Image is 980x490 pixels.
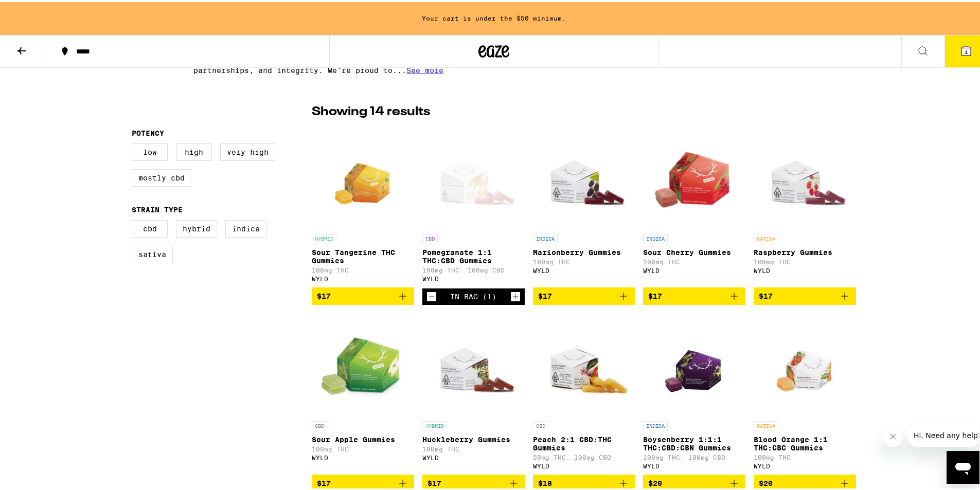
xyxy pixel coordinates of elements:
p: 100mg THC [533,257,635,263]
a: Open page for Raspberry Gummies from WYLD [754,124,856,285]
p: Marionberry Gummies [533,246,635,255]
div: In Bag (1) [450,291,496,299]
label: Very High [220,141,275,159]
button: Add to bag [754,285,856,303]
p: Showing 14 results [312,101,430,119]
label: Hybrid [176,218,217,235]
a: Open page for Boysenberry 1:1:1 THC:CBD:CBN Gummies from WYLD [643,311,745,473]
img: WYLD - Blood Orange 1:1 THC:CBC Gummies [768,311,842,414]
p: Raspberry Gummies [754,246,856,255]
p: HYBRID [422,419,447,428]
p: 100mg THC [312,265,414,271]
button: Increment [510,289,521,300]
p: 100mg THC [754,452,856,459]
p: Blood Orange 1:1 THC:CBC Gummies [754,433,856,450]
span: $17 [759,290,773,298]
span: $17 [317,477,331,485]
img: WYLD - Raspberry Gummies [754,124,856,227]
p: Pomegranate 1:1 THC:CBD Gummies [422,246,525,263]
p: CBD [312,419,327,428]
a: Open page for Sour Apple Gummies from WYLD [312,311,414,473]
img: WYLD - Peach 2:1 CBD:THC Gummies [533,311,635,414]
p: Sour Cherry Gummies [643,246,745,255]
img: WYLD - Marionberry Gummies [533,124,635,227]
p: INDICA [643,232,668,241]
button: Add to bag [643,285,745,303]
p: Huckleberry Gummies [422,433,525,442]
div: WYLD [422,452,525,459]
img: WYLD - Sour Apple Gummies [312,311,414,414]
span: $18 [538,477,552,485]
p: INDICA [643,419,668,428]
button: Add to bag [754,473,856,490]
p: Sour Tangerine THC Gummies [312,246,414,263]
legend: Strain Type [132,204,183,212]
p: CBD [422,232,438,241]
button: Add to bag [312,473,414,490]
span: 1 [965,47,968,53]
p: INDICA [533,232,558,241]
label: Indica [225,218,266,235]
p: 100mg THC [422,444,525,450]
p: Sour Apple Gummies [312,433,414,442]
span: See more [406,64,443,72]
div: WYLD [533,265,635,272]
button: Decrement [426,289,437,300]
div: WYLD [754,461,856,467]
p: Boysenberry 1:1:1 THC:CBD:CBN Gummies [643,433,745,450]
button: Add to bag [643,473,745,490]
a: Open page for Blood Orange 1:1 THC:CBC Gummies from WYLD [754,311,856,473]
div: WYLD [312,274,414,280]
a: Open page for Sour Cherry Gummies from WYLD [643,124,745,285]
a: Open page for Pomegranate 1:1 THC:CBD Gummies from WYLD [422,124,525,286]
legend: Potency [132,127,164,135]
p: SATIVA [754,232,778,241]
p: 100mg THC: 100mg CBD [643,452,745,459]
img: WYLD - Sour Cherry Gummies [643,124,745,227]
span: $20 [759,477,773,485]
button: Add to bag [533,473,635,490]
div: WYLD [643,265,745,272]
label: Low [132,141,168,159]
a: Open page for Huckleberry Gummies from WYLD [422,311,525,473]
p: 100mg THC: 100mg CBD [422,265,525,271]
a: Open page for Marionberry Gummies from WYLD [533,124,635,285]
p: 50mg THC: 100mg CBD [533,452,635,459]
img: WYLD - Boysenberry 1:1:1 THC:CBD:CBN Gummies [657,311,731,414]
span: $20 [648,477,662,485]
button: Add to bag [533,285,635,303]
img: WYLD - Huckleberry Gummies [422,311,525,414]
label: Mostly CBD [132,167,191,185]
p: 100mg THC [643,257,745,263]
button: Add to bag [422,473,525,490]
div: WYLD [312,452,414,459]
iframe: Close message [883,424,903,445]
div: WYLD [533,461,635,467]
span: $17 [427,477,441,485]
label: Sativa [132,244,173,261]
p: 100mg THC [754,257,856,263]
div: WYLD [422,274,525,280]
p: Peach 2:1 CBD:THC Gummies [533,433,635,450]
p: SATIVA [754,419,778,428]
div: WYLD [643,461,745,467]
iframe: Button to launch messaging window [947,449,979,482]
span: $17 [317,290,331,298]
img: WYLD - Sour Tangerine THC Gummies [326,124,400,227]
iframe: Message from company [907,422,979,445]
div: WYLD [754,265,856,272]
span: Hi. Need any help? [6,7,74,15]
span: $17 [648,290,662,298]
label: CBD [132,218,168,235]
label: High [176,141,212,159]
p: CBD [533,419,548,428]
span: $17 [538,290,552,298]
button: Add to bag [312,285,414,303]
a: Open page for Sour Tangerine THC Gummies from WYLD [312,124,414,285]
p: HYBRID [312,232,336,241]
p: 100mg THC [312,444,414,450]
a: Open page for Peach 2:1 CBD:THC Gummies from WYLD [533,311,635,473]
